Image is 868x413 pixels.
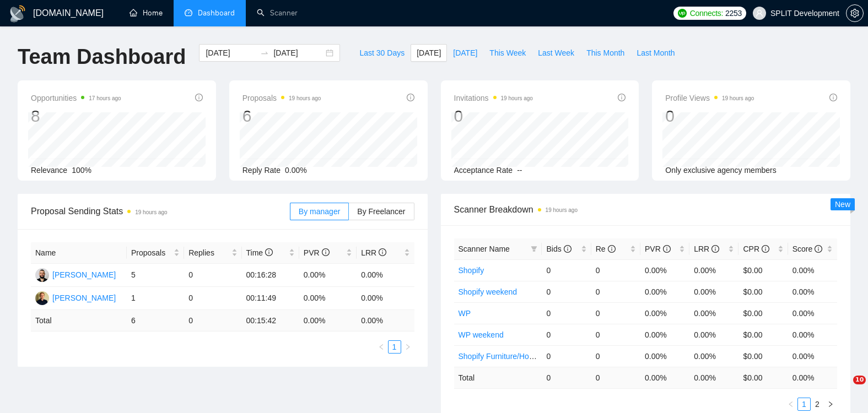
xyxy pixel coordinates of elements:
span: right [405,344,411,350]
img: upwork-logo.png [678,9,687,18]
span: Score [792,244,822,253]
td: 0.00% [640,345,689,367]
span: By Freelancer [357,207,405,216]
input: End date [273,47,324,59]
td: 0.00% [788,259,837,281]
span: info-circle [762,245,769,253]
div: 8 [31,106,121,127]
button: left [784,398,797,411]
a: 1 [798,398,810,410]
td: 0.00% [299,264,357,287]
li: Next Page [824,398,837,411]
span: 10 [853,376,866,384]
span: filter [531,246,537,252]
span: info-circle [711,245,719,253]
td: 0.00% [788,345,837,367]
button: left [375,340,388,354]
td: 0.00 % [689,367,738,388]
span: info-circle [322,248,330,256]
td: 6 [127,310,184,332]
td: 00:16:28 [242,264,299,287]
span: Profile Views [665,91,754,105]
div: [PERSON_NAME] [52,292,116,304]
a: WP [459,309,471,318]
span: info-circle [815,245,822,253]
td: 0.00% [689,281,738,302]
span: info-circle [265,248,273,256]
button: [DATE] [411,44,447,62]
span: setting [847,9,863,18]
div: [PERSON_NAME] [52,269,116,281]
span: info-circle [407,94,414,101]
span: swap-right [260,48,269,57]
td: 0.00% [299,287,357,310]
button: right [824,398,837,411]
span: 100% [72,166,91,175]
td: 0.00% [689,259,738,281]
td: 0 [591,259,640,281]
button: Last Month [630,44,681,62]
th: Proposals [127,242,184,264]
td: 5 [127,264,184,287]
time: 19 hours ago [135,209,167,215]
span: dashboard [185,9,192,17]
a: AH[PERSON_NAME] [35,293,116,302]
span: Replies [188,247,229,259]
td: $0.00 [738,324,788,345]
span: info-circle [195,94,203,101]
span: Proposals [242,91,321,105]
span: 2253 [725,7,742,19]
img: BC [35,268,49,282]
span: info-circle [663,245,671,253]
td: 0 [542,367,591,388]
time: 19 hours ago [722,95,754,101]
span: LRR [694,244,719,253]
td: 0.00 % [788,367,837,388]
div: 0 [665,106,754,127]
a: Shopify [459,266,484,275]
li: Previous Page [375,340,388,354]
td: 00:15:42 [242,310,299,332]
span: Scanner Breakdown [454,203,838,216]
span: info-circle [379,248,386,256]
time: 19 hours ago [289,95,321,101]
span: Dashboard [198,8,235,18]
td: 0 [542,302,591,324]
td: 1 [127,287,184,310]
span: Last 30 Days [359,47,405,59]
li: 2 [811,398,824,411]
td: 0 [184,310,241,332]
span: Relevance [31,166,67,175]
span: Reply Rate [242,166,281,175]
span: filter [529,241,540,257]
span: This Week [489,47,526,59]
li: 1 [388,340,401,354]
li: 1 [797,398,811,411]
td: 0.00% [640,259,689,281]
span: to [260,48,269,57]
td: 0.00% [689,302,738,324]
td: 0 [591,324,640,345]
li: Next Page [401,340,414,354]
span: New [835,200,850,209]
span: info-circle [564,245,572,253]
span: Last Week [538,47,574,59]
img: logo [9,5,26,23]
td: 0 [542,281,591,302]
span: left [788,401,794,407]
time: 19 hours ago [501,95,533,101]
span: Scanner Name [459,244,510,253]
span: PVR [304,248,330,257]
a: WP weekend [459,330,504,339]
span: This Month [586,47,624,59]
span: Bids [546,244,571,253]
th: Name [31,242,127,264]
h1: Team Dashboard [18,44,186,70]
td: 0.00% [788,324,837,345]
span: [DATE] [453,47,477,59]
td: 0 [591,281,640,302]
td: Total [31,310,127,332]
div: 0 [454,106,533,127]
td: 0.00% [689,345,738,367]
td: 0 [184,264,241,287]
